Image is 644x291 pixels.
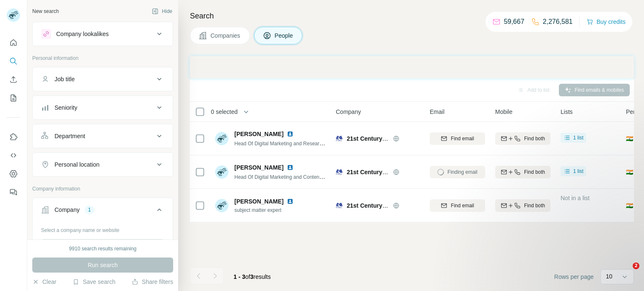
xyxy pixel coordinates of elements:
[33,69,173,89] button: Job title
[215,165,229,179] img: Avatar
[190,56,634,78] iframe: Banner
[573,167,584,175] span: 1 list
[430,199,485,212] button: Find email
[7,129,20,144] button: Use Surfe on LinkedIn
[32,185,173,193] p: Company information
[211,108,238,116] span: 0 selected
[234,273,245,280] span: 1 - 3
[234,140,380,147] span: Head Of Digital Marketing and Researcher (Quantum Mechanics)
[85,206,94,214] div: 1
[626,168,633,176] span: 🇮🇳
[234,273,271,280] span: results
[56,30,109,38] div: Company lookalikes
[210,31,241,40] span: Companies
[347,202,448,209] span: 21st Century Learning Technologies
[287,131,293,137] img: LinkedIn logo
[32,54,173,62] p: Personal information
[41,223,164,234] div: Select a company name or website
[234,197,283,206] span: [PERSON_NAME]
[7,35,20,50] button: Quick start
[524,135,545,142] span: Find both
[275,31,294,40] span: People
[33,126,173,146] button: Department
[215,199,229,212] img: Avatar
[336,108,361,116] span: Company
[7,166,20,181] button: Dashboard
[495,132,551,145] button: Find both
[336,135,343,142] img: Logo of 21st Century Learning Technologies
[55,160,99,169] div: Personal location
[626,134,633,143] span: 🇮🇳
[543,17,573,27] p: 2,276,581
[250,273,254,280] span: 3
[336,202,343,209] img: Logo of 21st Century Learning Technologies
[633,263,639,269] span: 2
[615,263,636,283] iframe: Intercom live chat
[287,198,293,205] img: LinkedIn logo
[7,72,20,87] button: Enrich CSV
[55,75,75,83] div: Job title
[33,98,173,118] button: Seniority
[451,135,474,142] span: Find email
[190,10,634,22] h4: Search
[7,148,20,163] button: Use Surfe API
[347,169,448,175] span: 21st Century Learning Technologies
[234,173,403,180] span: Head Of Digital Marketing and Content Development (Quantum Mechanics)
[73,278,115,286] button: Save search
[215,132,229,145] img: Avatar
[234,163,283,172] span: [PERSON_NAME]
[336,169,343,175] img: Logo of 21st Century Learning Technologies
[561,108,573,116] span: Lists
[69,245,137,252] div: 9910 search results remaining
[33,24,173,44] button: Company lookalikes
[55,132,85,140] div: Department
[347,135,448,142] span: 21st Century Learning Technologies
[132,278,173,286] button: Share filters
[33,200,173,223] button: Company1
[287,164,293,171] img: LinkedIn logo
[504,17,525,27] p: 59,667
[7,54,20,69] button: Search
[234,206,297,214] span: subject matter expert
[32,278,56,286] button: Clear
[32,8,59,15] div: New search
[55,206,80,214] div: Company
[33,155,173,175] button: Personal location
[495,108,512,116] span: Mobile
[587,16,626,28] button: Buy credits
[524,168,545,176] span: Find both
[234,130,283,138] span: [PERSON_NAME]
[7,90,20,106] button: My lists
[430,108,444,116] span: Email
[7,185,20,200] button: Feedback
[245,273,250,280] span: of
[55,103,77,112] div: Seniority
[495,166,551,178] button: Find both
[146,5,178,18] button: Hide
[573,134,584,142] span: 1 list
[451,202,474,209] span: Find email
[430,132,485,145] button: Find email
